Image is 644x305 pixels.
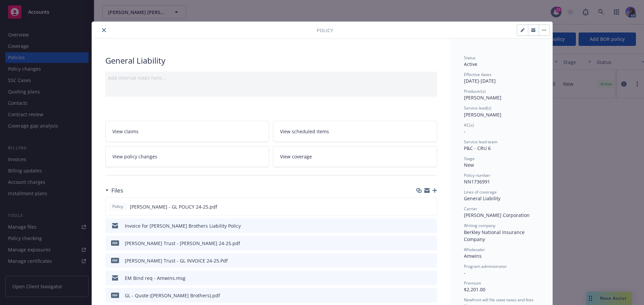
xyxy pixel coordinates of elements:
[464,111,501,118] span: [PERSON_NAME]
[125,292,220,299] div: GL - Quote ([PERSON_NAME] Brothers).pdf
[108,74,434,81] div: Add internal notes here...
[273,121,437,142] a: View scheduled items
[464,72,539,84] div: [DATE] - [DATE]
[418,292,423,299] button: download file
[130,203,217,210] span: [PERSON_NAME] - GL POLICY 24-25.pdf
[464,105,491,111] span: Service lead(s)
[280,128,329,135] span: View scheduled items
[464,178,490,185] span: NN1736991
[464,94,501,101] span: [PERSON_NAME]
[464,189,497,195] span: Lines of coverage
[100,26,108,34] button: close
[464,297,534,303] span: Newfront will file state taxes and fees
[464,128,466,135] span: -
[464,122,474,128] span: AC(s)
[464,195,539,202] div: General Liability
[280,153,312,160] span: View coverage
[112,153,157,160] span: View policy changes
[428,292,434,299] button: preview file
[464,247,485,252] span: Wholesaler
[105,186,123,195] div: Files
[105,146,269,167] a: View policy changes
[317,27,333,34] span: Policy
[464,229,526,242] span: Berkley National Insurance Company
[125,257,228,264] div: [PERSON_NAME] Trust - GL INVOICE 24-25.Pdf
[418,222,423,229] button: download file
[464,172,490,178] span: Policy number
[464,61,477,67] span: Active
[464,263,507,269] span: Program administrator
[112,128,139,135] span: View claims
[428,240,434,247] button: preview file
[273,146,437,167] a: View coverage
[428,222,434,229] button: preview file
[125,240,240,247] div: [PERSON_NAME] Trust - [PERSON_NAME] 24-25.pdf
[418,257,423,264] button: download file
[464,270,466,276] span: -
[428,203,434,210] button: preview file
[464,286,485,293] span: $2,201.00
[125,222,241,229] div: Invoice for [PERSON_NAME] Brothers Liability Policy
[111,186,123,195] h3: Files
[464,253,482,259] span: Amwins
[111,204,124,210] span: Policy
[464,223,495,228] span: Writing company
[464,212,530,218] span: [PERSON_NAME] Corporation
[111,293,119,298] span: pdf
[105,121,269,142] a: View claims
[428,257,434,264] button: preview file
[418,275,423,282] button: download file
[464,145,491,151] span: P&C - CRU 6
[125,275,185,282] div: EM Bind req - Amwins.msg
[464,162,474,168] span: New
[464,55,476,61] span: Status
[464,280,481,286] span: Premium
[111,258,119,263] span: Pdf
[464,88,486,94] span: Producer(s)
[464,139,497,145] span: Service lead team
[418,240,423,247] button: download file
[105,55,437,66] div: General Liability
[464,72,491,77] span: Effective dates
[111,240,119,245] span: pdf
[464,206,477,212] span: Carrier
[417,203,423,210] button: download file
[464,156,475,161] span: Stage
[428,275,434,282] button: preview file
